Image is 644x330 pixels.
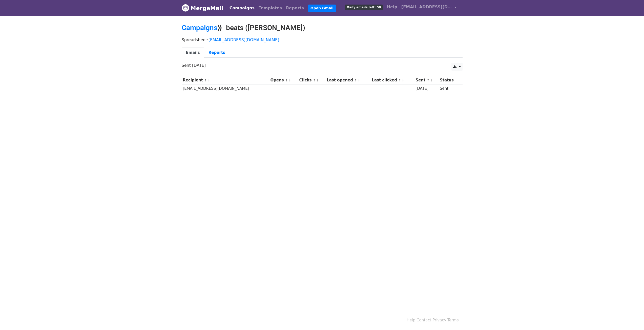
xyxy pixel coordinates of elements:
[371,76,414,84] th: Last clicked
[345,5,383,10] span: Daily emails left: 50
[385,2,399,12] a: Help
[343,2,385,12] a: Daily emails left: 50
[417,318,431,322] a: Contact
[298,76,326,84] th: Clicks
[402,78,404,82] a: ↓
[427,78,429,82] a: ↑
[354,78,357,82] a: ↑
[257,3,284,13] a: Templates
[227,3,257,13] a: Campaigns
[182,63,463,68] p: Sent [DATE]
[269,76,298,84] th: Opens
[447,318,459,322] a: Terms
[401,4,452,10] span: [EMAIL_ADDRESS][DOMAIN_NAME]
[204,48,230,58] a: Reports
[285,78,288,82] a: ↑
[398,78,401,82] a: ↑
[416,86,437,92] div: [DATE]
[284,3,306,13] a: Reports
[182,3,223,13] a: MergeMail
[308,5,336,12] a: Open Gmail
[316,78,319,82] a: ↓
[313,78,316,82] a: ↑
[439,84,459,93] td: Sent
[182,84,269,93] td: [EMAIL_ADDRESS][DOMAIN_NAME]
[288,78,291,82] a: ↓
[204,78,207,82] a: ↑
[399,2,459,14] a: [EMAIL_ADDRESS][DOMAIN_NAME]
[182,37,463,42] p: Spreadsheet:
[439,76,459,84] th: Status
[182,4,189,12] img: MergeMail logo
[358,78,360,82] a: ↓
[430,78,433,82] a: ↓
[182,48,204,58] a: Emails
[207,78,210,82] a: ↓
[407,318,415,322] a: Help
[414,76,439,84] th: Sent
[182,76,269,84] th: Recipient
[325,76,370,84] th: Last opened
[182,24,463,32] h2: ⟫ beats ([PERSON_NAME])
[182,24,217,32] a: Campaigns
[432,318,446,322] a: Privacy
[209,37,279,42] a: [EMAIL_ADDRESS][DOMAIN_NAME]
